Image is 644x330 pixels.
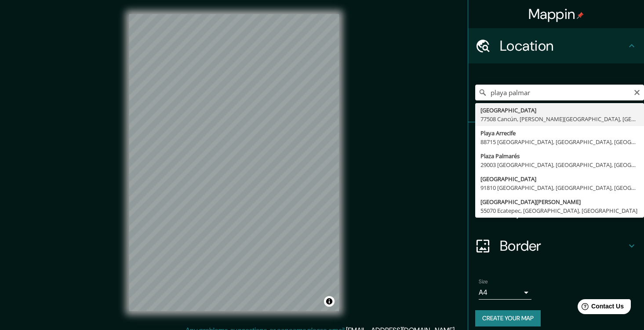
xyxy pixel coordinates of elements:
div: Plaza Palmarés [480,152,639,160]
div: 29003 [GEOGRAPHIC_DATA], [GEOGRAPHIC_DATA], [GEOGRAPHIC_DATA] [480,160,639,169]
div: [GEOGRAPHIC_DATA][PERSON_NAME] [480,197,639,206]
button: Create your map [475,310,541,326]
button: Clear [633,88,640,96]
input: Pick your city or area [475,85,644,100]
div: Pins [468,122,644,158]
img: pin-icon.png [577,12,584,19]
iframe: Help widget launcher [566,296,634,320]
h4: Mappin [528,5,584,23]
div: Border [468,228,644,263]
div: [GEOGRAPHIC_DATA] [480,106,639,115]
div: A4 [479,286,531,300]
div: 91810 [GEOGRAPHIC_DATA], [GEOGRAPHIC_DATA], [GEOGRAPHIC_DATA] [480,183,639,192]
div: Style [468,158,644,193]
h4: Layout [500,202,626,219]
div: [GEOGRAPHIC_DATA] [480,174,639,183]
div: Location [468,28,644,63]
h4: Border [500,237,626,255]
button: Toggle attribution [324,296,335,307]
h4: Location [500,37,626,55]
div: 55070 Ecatepec, [GEOGRAPHIC_DATA], [GEOGRAPHIC_DATA] [480,206,639,215]
canvas: Map [129,14,339,311]
div: Layout [468,193,644,228]
label: Size [479,278,488,286]
div: 77508 Cancún, [PERSON_NAME][GEOGRAPHIC_DATA], [GEOGRAPHIC_DATA] [480,115,639,123]
div: 88715 [GEOGRAPHIC_DATA], [GEOGRAPHIC_DATA], [GEOGRAPHIC_DATA] [480,137,639,146]
div: Playa Arrecife [480,129,639,137]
